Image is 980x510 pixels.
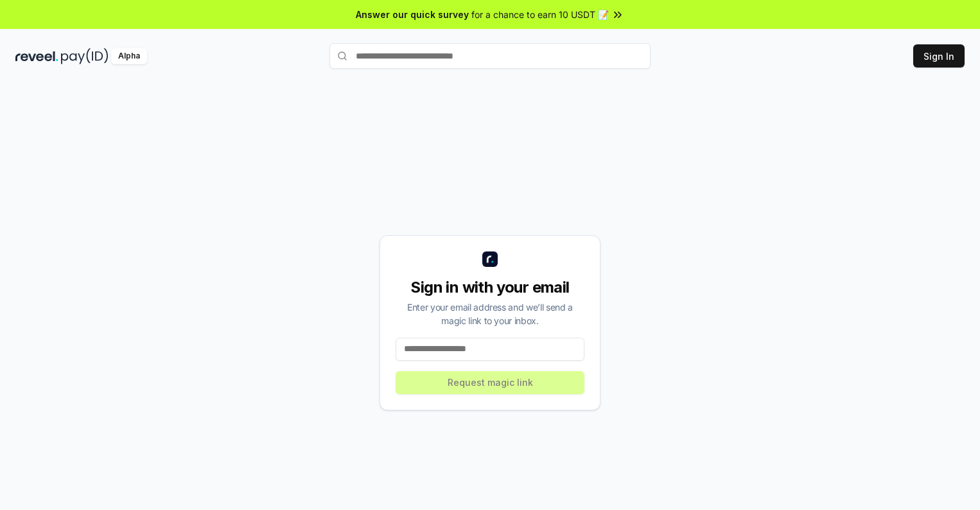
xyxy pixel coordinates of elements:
[482,251,498,267] img: logo_small
[396,277,584,298] div: Sign in with your email
[471,8,609,21] span: for a chance to earn 10 USDT 📝
[913,44,965,68] button: Sign In
[61,48,109,64] img: pay_id
[111,48,147,64] div: Alpha
[396,300,584,327] div: Enter your email address and we’ll send a magic link to your inbox.
[15,48,58,64] img: reveel_dark
[356,8,469,21] span: Answer our quick survey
